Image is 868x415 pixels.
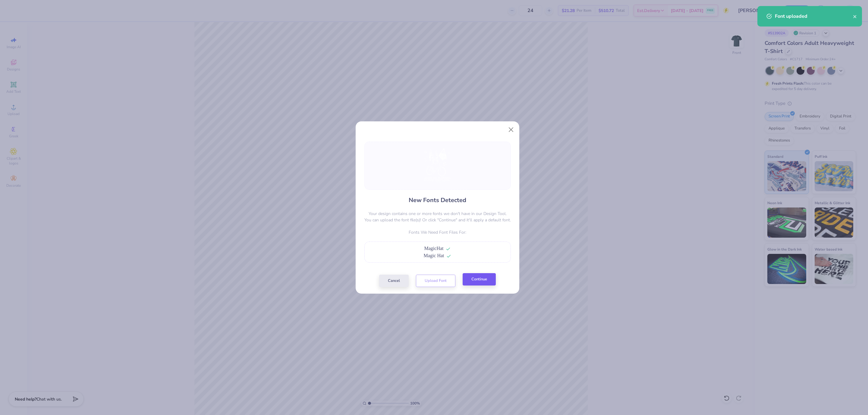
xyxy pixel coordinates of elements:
div: Font uploaded [775,13,853,20]
button: Continue [463,273,496,286]
button: Cancel [379,275,409,287]
p: Your design contains one or more fonts we don't have in our Design Tool. You can upload the font ... [364,211,511,223]
span: Magic Hat [424,253,444,258]
h4: New Fonts Detected [409,196,466,204]
button: Close [505,124,517,135]
span: MagicHat [424,246,444,251]
button: close [853,13,857,20]
p: Fonts We Need Font Files For: [364,229,511,236]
